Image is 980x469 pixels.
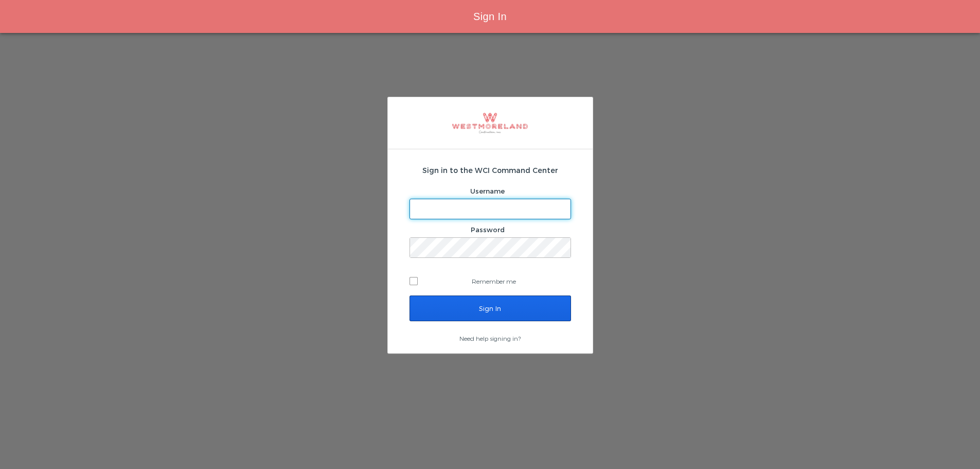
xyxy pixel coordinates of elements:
[473,11,507,22] span: Sign In
[459,335,521,342] a: Need help signing in?
[409,273,571,289] label: Remember me
[409,165,571,176] h2: Sign in to the WCI Command Center
[471,225,505,234] label: Password
[409,296,571,321] input: Sign In
[470,187,505,195] label: Username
